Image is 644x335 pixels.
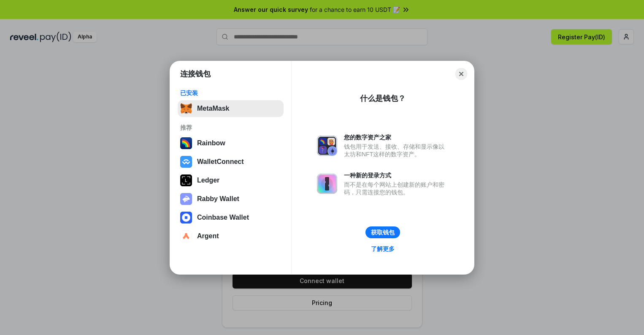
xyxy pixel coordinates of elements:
div: 推荐 [180,124,281,131]
img: svg+xml,%3Csvg%20xmlns%3D%22http%3A%2F%2Fwww.w3.org%2F2000%2Fsvg%22%20fill%3D%22none%22%20viewBox... [317,136,337,156]
img: svg+xml,%3Csvg%20xmlns%3D%22http%3A%2F%2Fwww.w3.org%2F2000%2Fsvg%22%20fill%3D%22none%22%20viewBox... [317,174,337,194]
div: MetaMask [197,105,229,112]
div: Ledger [197,177,219,184]
button: Close [455,68,467,80]
a: 了解更多 [366,243,400,254]
div: 而不是在每个网站上创建新的账户和密码，只需连接您的钱包。 [344,181,449,196]
div: 钱包用于发送、接收、存储和显示像以太坊和NFT这样的数字资产。 [344,143,449,158]
button: 获取钱包 [365,226,400,238]
img: svg+xml,%3Csvg%20width%3D%22120%22%20height%3D%22120%22%20viewBox%3D%220%200%20120%20120%22%20fil... [180,137,192,149]
img: svg+xml,%3Csvg%20fill%3D%22none%22%20height%3D%2233%22%20viewBox%3D%220%200%2035%2033%22%20width%... [180,103,192,114]
div: Coinbase Wallet [197,214,249,221]
div: Rabby Wallet [197,195,239,203]
div: 一种新的登录方式 [344,172,449,179]
div: Rainbow [197,139,225,147]
div: WalletConnect [197,158,244,166]
div: 什么是钱包？ [360,93,406,103]
div: 了解更多 [371,245,395,253]
button: WalletConnect [178,153,284,170]
img: svg+xml,%3Csvg%20xmlns%3D%22http%3A%2F%2Fwww.w3.org%2F2000%2Fsvg%22%20width%3D%2228%22%20height%3... [180,174,192,186]
button: Rainbow [178,135,284,152]
img: svg+xml,%3Csvg%20width%3D%2228%22%20height%3D%2228%22%20viewBox%3D%220%200%2028%2028%22%20fill%3D... [180,212,192,223]
div: 已安装 [180,89,281,97]
img: svg+xml,%3Csvg%20xmlns%3D%22http%3A%2F%2Fwww.w3.org%2F2000%2Fsvg%22%20fill%3D%22none%22%20viewBox... [180,193,192,205]
button: MetaMask [178,100,284,117]
h1: 连接钱包 [180,69,211,79]
img: svg+xml,%3Csvg%20width%3D%2228%22%20height%3D%2228%22%20viewBox%3D%220%200%2028%2028%22%20fill%3D... [180,230,192,242]
div: Argent [197,232,219,240]
div: 获取钱包 [371,229,395,236]
button: Rabby Wallet [178,191,284,207]
button: Argent [178,228,284,245]
img: svg+xml,%3Csvg%20width%3D%2228%22%20height%3D%2228%22%20viewBox%3D%220%200%2028%2028%22%20fill%3D... [180,156,192,168]
button: Ledger [178,172,284,189]
button: Coinbase Wallet [178,209,284,226]
div: 您的数字资产之家 [344,133,449,141]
